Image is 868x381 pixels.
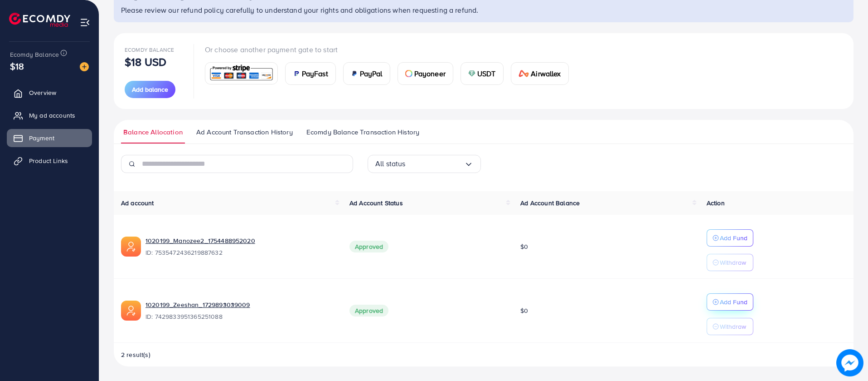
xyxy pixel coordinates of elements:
a: Payment [7,129,92,147]
a: 1020199_Zeeshan_1729893039009 [145,300,250,309]
span: $0 [520,306,528,315]
span: Approved [349,305,388,317]
span: $18 [10,59,24,73]
span: Overview [29,88,56,97]
span: Approved [349,241,388,252]
span: Ad Account Transaction History [196,127,293,137]
a: cardUSDT [461,62,504,85]
span: My ad accounts [29,111,75,120]
a: cardAirwallex [511,62,569,85]
p: $18 USD [125,56,166,67]
img: card [405,70,412,77]
p: Add Fund [720,297,747,307]
span: Ad account [121,198,154,208]
button: Add Fund [707,229,753,247]
span: All status [375,157,406,171]
div: Search for option [368,155,481,173]
a: Overview [7,84,92,102]
span: PayPal [360,68,383,79]
button: Withdraw [707,318,753,335]
span: Airwallex [531,68,561,79]
button: Withdraw [707,254,753,271]
a: card [205,62,278,84]
a: My ad accounts [7,106,92,124]
button: Add balance [125,81,175,98]
span: Ecomdy Balance [10,50,59,59]
p: Withdraw [720,321,746,332]
img: ic-ads-acc.e4c84228.svg [121,237,141,257]
span: ID: 7535472436219887632 [145,248,335,257]
span: Add balance [132,85,168,94]
span: $0 [520,242,528,251]
span: Ad Account Status [349,198,403,208]
div: <span class='underline'>1020199_Manozee2_1754488952020</span></br>7535472436219887632 [145,236,335,257]
span: USDT [477,68,496,79]
span: Balance Allocation [123,127,183,137]
p: Please review our refund policy carefully to understand your rights and obligations when requesti... [121,5,848,15]
span: Payment [29,134,54,143]
img: card [293,70,300,77]
span: Payoneer [414,68,446,79]
a: cardPayPal [343,62,390,85]
span: PayFast [302,68,328,79]
img: image [836,349,863,376]
p: Or choose another payment gate to start [205,44,576,55]
a: cardPayoneer [398,62,453,85]
span: Ad Account Balance [520,198,580,208]
a: Product Links [7,152,92,170]
img: logo [9,13,70,27]
span: 2 result(s) [121,350,150,359]
input: Search for option [406,157,464,171]
img: card [208,64,275,83]
button: Add Fund [707,293,753,311]
span: Ecomdy Balance [125,46,174,54]
p: Withdraw [720,257,746,268]
a: cardPayFast [285,62,336,85]
span: ID: 7429833951365251088 [145,312,335,321]
img: menu [80,17,90,28]
div: <span class='underline'>1020199_Zeeshan_1729893039009</span></br>7429833951365251088 [145,300,335,321]
img: card [351,70,358,77]
span: Action [707,198,725,208]
span: Ecomdy Balance Transaction History [306,127,419,137]
a: 1020199_Manozee2_1754488952020 [145,236,255,245]
img: card [519,70,529,77]
img: ic-ads-acc.e4c84228.svg [121,301,141,321]
img: image [80,62,89,71]
img: card [468,70,475,77]
p: Add Fund [720,233,747,243]
span: Product Links [29,156,68,165]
